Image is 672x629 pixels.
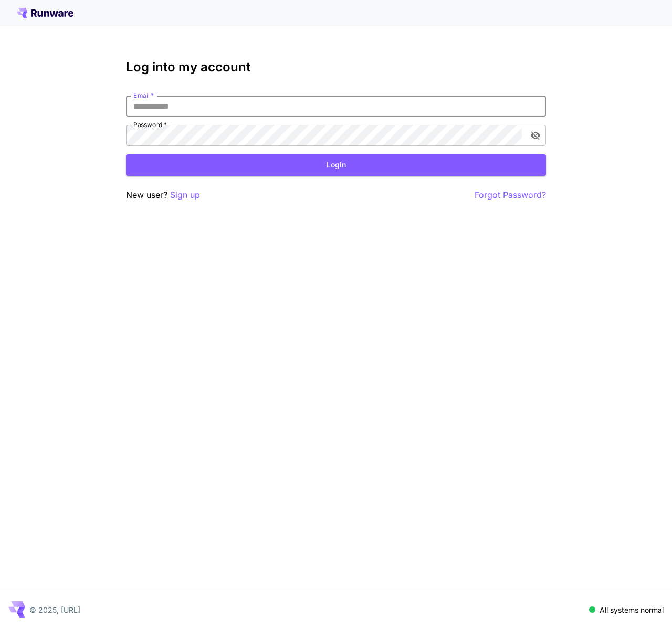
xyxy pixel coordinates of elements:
[526,126,545,145] button: toggle password visibility
[126,188,200,202] p: New user?
[126,154,546,176] button: Login
[29,604,80,615] p: © 2025, [URL]
[475,188,546,202] button: Forgot Password?
[133,120,167,129] label: Password
[170,188,200,202] button: Sign up
[126,60,546,75] h3: Log into my account
[600,604,664,615] p: All systems normal
[133,91,154,100] label: Email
